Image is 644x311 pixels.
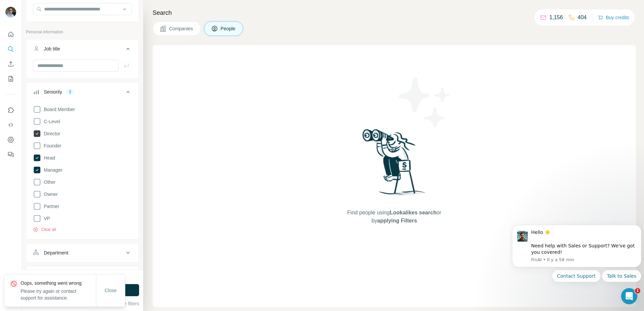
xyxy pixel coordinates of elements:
p: Personal information [26,29,139,35]
span: People [221,25,236,32]
div: 3 [66,89,74,95]
span: applying Filters [377,218,417,223]
button: Use Surfe on LinkedIn [5,104,16,116]
span: Close [105,287,117,294]
span: Director [41,130,60,137]
button: Feedback [5,148,16,161]
img: Surfe Illustration - Stars [394,72,455,133]
button: Department [26,245,139,261]
button: Quick start [5,28,16,40]
span: Other [41,179,56,185]
span: Lookalikes search [390,210,437,215]
span: Companies [169,25,194,32]
span: 1 [635,288,640,293]
button: Enrich CSV [5,58,16,70]
p: 404 [578,13,587,22]
span: Head [41,154,55,161]
button: Seniority3 [26,84,139,103]
img: Surfe Illustration - Woman searching with binoculars [359,127,429,202]
h4: Search [153,8,636,18]
p: Oops, something went wrong [21,280,96,286]
p: Please try again or contact support for assistance. [21,288,96,301]
button: Close [100,284,122,297]
button: My lists [5,73,16,85]
button: Use Surfe API [5,119,16,131]
span: VP [41,215,50,222]
button: Personal location [26,268,139,284]
span: Partner [41,203,59,210]
img: Avatar [5,7,16,18]
div: Job title [44,45,60,52]
span: Manager [41,167,62,173]
span: C-Level [41,118,60,125]
button: Search [5,43,16,55]
div: Department [44,249,68,256]
button: Clear all [33,227,56,233]
iframe: Intercom notifications message [509,216,644,308]
p: 1,156 [549,13,563,22]
span: Board Member [41,106,75,113]
span: Find people using or by [340,209,448,225]
iframe: Intercom live chat [621,288,637,304]
span: Owner [41,191,58,198]
button: Job title [26,41,139,60]
div: Seniority [44,89,62,95]
button: Buy credits [598,13,629,22]
button: Dashboard [5,134,16,146]
span: Founder [41,142,61,149]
